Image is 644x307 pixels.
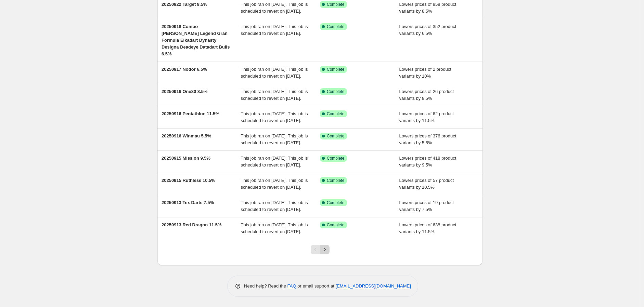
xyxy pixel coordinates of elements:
span: 20250917 Nodor 6.5% [162,67,207,72]
span: Complete [327,222,344,228]
span: This job ran on [DATE]. This job is scheduled to revert on [DATE]. [241,2,308,14]
span: Lowers prices of 638 product variants by 11.5% [399,222,456,234]
span: This job ran on [DATE]. This job is scheduled to revert on [DATE]. [241,111,308,123]
span: Lowers prices of 19 product variants by 7.5% [399,200,454,212]
span: Lowers prices of 376 product variants by 5.5% [399,133,456,145]
span: 20250915 Ruthless 10.5% [162,178,215,183]
span: This job ran on [DATE]. This job is scheduled to revert on [DATE]. [241,133,308,145]
span: This job ran on [DATE]. This job is scheduled to revert on [DATE]. [241,222,308,234]
span: This job ran on [DATE]. This job is scheduled to revert on [DATE]. [241,200,308,212]
a: [EMAIL_ADDRESS][DOMAIN_NAME] [336,283,411,289]
span: Lowers prices of 2 product variants by 10% [399,67,451,79]
span: 20250922 Target 8.5% [162,2,207,7]
span: Lowers prices of 26 product variants by 8.5% [399,89,454,101]
span: Lowers prices of 858 product variants by 8.5% [399,2,456,14]
span: Complete [327,156,344,161]
span: 20250916 One80 8.5% [162,89,207,94]
span: This job ran on [DATE]. This job is scheduled to revert on [DATE]. [241,89,308,101]
span: Complete [327,24,344,29]
a: FAQ [287,283,296,289]
span: Lowers prices of 352 product variants by 6.5% [399,24,456,36]
span: Complete [327,89,344,94]
span: 20250913 Tex Darts 7.5% [162,200,214,205]
span: Lowers prices of 418 product variants by 9.5% [399,156,456,168]
span: Lowers prices of 62 product variants by 11.5% [399,111,454,123]
span: This job ran on [DATE]. This job is scheduled to revert on [DATE]. [241,24,308,36]
span: 20250913 Red Dragon 11.5% [162,222,222,227]
button: Next [320,245,330,254]
span: 20250916 Pentathlon 11.5% [162,111,219,116]
span: Complete [327,111,344,117]
span: Complete [327,200,344,205]
span: This job ran on [DATE]. This job is scheduled to revert on [DATE]. [241,67,308,79]
span: Complete [327,2,344,7]
span: 20250918 Combo [PERSON_NAME] Legend Gran Formula Elkadart Dynasty Designa Deadeye Datadart Bulls ... [162,24,230,56]
span: Lowers prices of 57 product variants by 10.5% [399,178,454,190]
span: Need help? Read the [244,283,287,289]
span: This job ran on [DATE]. This job is scheduled to revert on [DATE]. [241,178,308,190]
span: 20250915 Mission 9.5% [162,156,210,161]
nav: Pagination [311,245,330,254]
span: This job ran on [DATE]. This job is scheduled to revert on [DATE]. [241,156,308,168]
span: 20250916 Winmau 5.5% [162,133,211,138]
span: Complete [327,67,344,72]
span: Complete [327,178,344,183]
span: or email support at [296,283,336,289]
span: Complete [327,133,344,139]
